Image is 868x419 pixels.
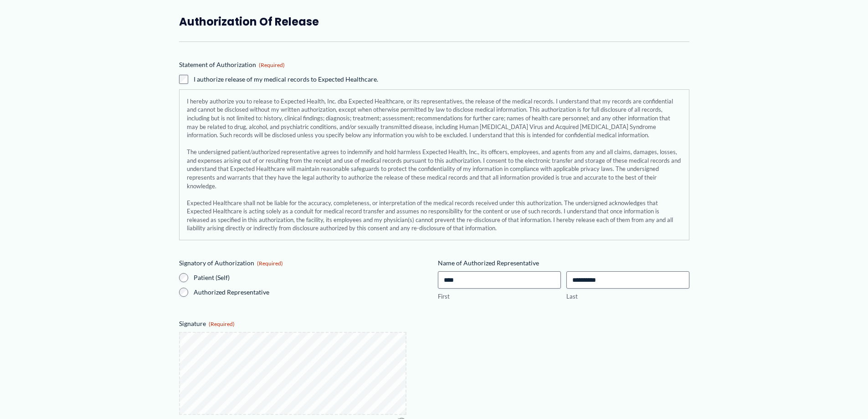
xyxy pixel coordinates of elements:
[257,260,283,267] span: (Required)
[259,62,285,68] span: (Required)
[179,319,689,328] label: Signature
[194,288,431,297] label: Authorized Representative
[179,259,283,268] legend: Signatory of Authorization
[438,292,561,301] label: First
[179,60,285,69] legend: Statement of Authorization
[209,321,235,327] span: (Required)
[179,89,689,240] div: I hereby authorize you to release to Expected Health, Inc. dba Expected Healthcare, or its repres...
[194,75,378,84] label: I authorize release of my medical records to Expected Healthcare.
[194,273,431,282] label: Patient (Self)
[438,259,539,268] legend: Name of Authorized Representative
[179,15,689,29] h3: Authorization of Release
[566,292,689,301] label: Last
